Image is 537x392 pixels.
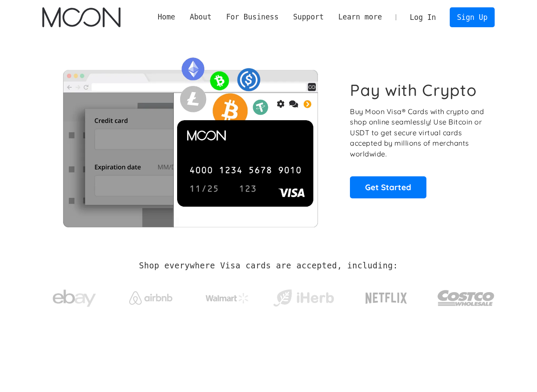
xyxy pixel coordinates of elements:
[437,273,495,319] a: Costco
[350,176,426,198] a: Get Started
[226,12,278,22] div: For Business
[139,261,398,271] h2: Shop everywhere Visa cards are accepted, including:
[53,285,96,312] img: ebay
[42,7,121,27] a: home
[42,7,121,27] img: Moon Logo
[437,282,495,314] img: Costco
[42,51,338,227] img: Moon Cards let you spend your crypto anywhere Visa is accepted.
[271,278,336,314] a: iHerb
[350,80,477,100] h1: Pay with Crypto
[331,12,389,22] div: Learn more
[182,12,219,22] div: About
[129,291,172,305] img: Airbnb
[271,287,336,309] img: iHerb
[286,12,331,22] div: Support
[195,284,259,308] a: Walmart
[338,12,382,22] div: Learn more
[190,12,212,22] div: About
[150,12,182,22] a: Home
[293,12,324,22] div: Support
[365,287,408,309] img: Netflix
[450,7,495,27] a: Sign Up
[350,106,485,159] p: Buy Moon Visa® Cards with crypto and shop online seamlessly! Use Bitcoin or USDT to get secure vi...
[118,283,183,309] a: Airbnb
[403,8,443,27] a: Log In
[206,293,249,303] img: Walmart
[348,279,425,313] a: Netflix
[42,276,107,316] a: ebay
[219,12,286,22] div: For Business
